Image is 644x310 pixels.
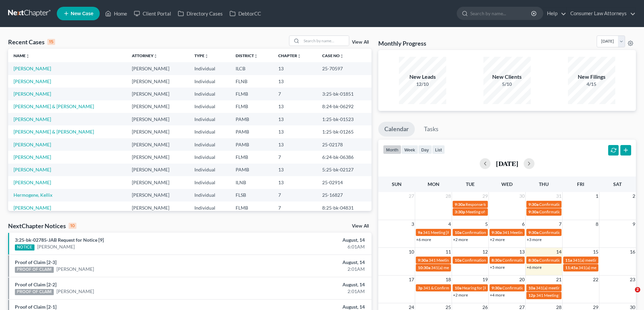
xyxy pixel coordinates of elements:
[37,243,75,250] a: [PERSON_NAME]
[528,258,539,263] span: 8:30a
[528,209,539,214] span: 9:30a
[189,62,230,75] td: Individual
[502,230,557,235] span: 341 Meeting [PERSON_NAME]
[132,53,158,58] a: Attorneyunfold_more
[273,62,317,75] td: 13
[322,53,344,58] a: Case Nounfold_more
[126,164,189,176] td: [PERSON_NAME]
[521,220,525,228] span: 6
[47,39,55,45] div: 15
[14,192,52,198] a: Hermogene, Kellix
[189,125,230,138] td: Individual
[455,209,465,214] span: 3:30p
[14,142,51,147] a: [PERSON_NAME]
[317,138,372,151] td: 25-02178
[383,145,401,154] button: month
[15,267,54,273] div: PROOF OF CLAIM
[273,113,317,125] td: 13
[528,230,539,235] span: 9:30a
[418,145,432,154] button: day
[230,138,273,151] td: PAMB
[15,282,56,287] a: Proof of Claim [2-2]
[189,88,230,100] td: Individual
[230,164,273,176] td: PAMB
[482,276,488,284] span: 19
[418,265,430,270] span: 10:30a
[528,202,539,207] span: 9:30a
[492,230,502,235] span: 9:30a
[126,113,189,125] td: [PERSON_NAME]
[230,151,273,163] td: FLMB
[15,289,54,295] div: PROOF OF CLAIM
[378,39,426,47] h3: Monthly Progress
[230,189,273,201] td: FLSB
[470,7,532,20] input: Search by name...
[15,244,34,251] div: NOTICE
[14,66,51,71] a: [PERSON_NAME]
[466,181,475,187] span: Tue
[126,189,189,201] td: [PERSON_NAME]
[189,201,230,214] td: Individual
[621,287,637,303] iframe: Intercom live chat
[26,54,30,58] i: unfold_more
[490,292,505,297] a: +4 more
[490,237,505,242] a: +2 more
[189,75,230,88] td: Individual
[236,53,258,58] a: Districtunfold_more
[230,75,273,88] td: FLNB
[577,181,584,187] span: Fri
[273,75,317,88] td: 13
[273,100,317,113] td: 13
[56,288,94,295] a: [PERSON_NAME]
[317,100,372,113] td: 8:24-bk-06292
[273,201,317,214] td: 7
[565,265,578,270] span: 11:45a
[482,248,488,256] span: 12
[558,220,562,228] span: 7
[8,222,76,230] div: NextChapter Notices
[317,88,372,100] td: 3:25-bk-01851
[253,259,365,266] div: August, 14
[14,53,30,58] a: Nameunfold_more
[595,220,599,228] span: 8
[126,62,189,75] td: [PERSON_NAME]
[431,265,496,270] span: 341(a) meeting for [PERSON_NAME]
[126,201,189,214] td: [PERSON_NAME]
[592,276,599,284] span: 22
[490,265,505,270] a: +5 more
[536,285,601,290] span: 341(a) meeting for [PERSON_NAME]
[69,223,76,229] div: 10
[632,220,636,228] span: 9
[418,258,428,263] span: 9:30a
[14,205,51,211] a: [PERSON_NAME]
[14,154,51,160] a: [PERSON_NAME]
[297,54,301,58] i: unfold_more
[14,103,94,109] a: [PERSON_NAME] & [PERSON_NAME]
[423,230,478,235] span: 341 Meeting [PERSON_NAME]
[253,281,365,288] div: August, 14
[273,138,317,151] td: 13
[15,259,56,265] a: Proof of Claim [2-3]
[189,176,230,189] td: Individual
[317,62,372,75] td: 25-70597
[317,201,372,214] td: 8:25-bk-04831
[14,78,51,84] a: [PERSON_NAME]
[273,151,317,163] td: 7
[189,100,230,113] td: Individual
[539,230,611,235] span: Confirmation Hearing [PERSON_NAME]
[445,248,452,256] span: 11
[273,176,317,189] td: 13
[448,220,452,228] span: 4
[230,125,273,138] td: PAMB
[340,54,344,58] i: unfold_more
[528,285,535,290] span: 10a
[352,40,369,45] a: View All
[126,75,189,88] td: [PERSON_NAME]
[536,293,623,298] span: 341 Meeting [PERSON_NAME] [PERSON_NAME]
[578,265,644,270] span: 341(a) meeting for [PERSON_NAME]
[126,100,189,113] td: [PERSON_NAME]
[126,138,189,151] td: [PERSON_NAME]
[317,113,372,125] td: 1:25-bk-01523
[189,138,230,151] td: Individual
[592,248,599,256] span: 15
